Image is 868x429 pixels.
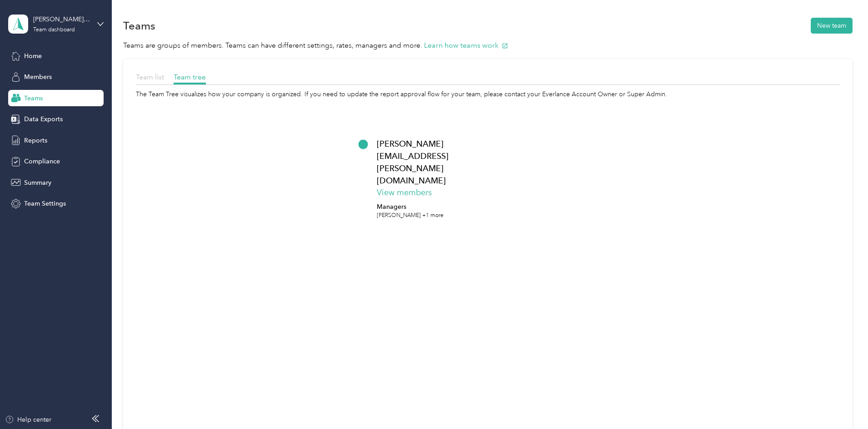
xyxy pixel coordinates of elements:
iframe: Everlance-gr Chat Button Frame [817,378,868,429]
span: Team tree [174,73,206,81]
span: Home [24,51,42,61]
button: View members [377,187,432,199]
p: [PERSON_NAME] +1 more [377,212,444,220]
span: Data Exports [24,114,63,124]
h1: Teams [123,21,155,30]
p: Managers [377,202,444,212]
div: [PERSON_NAME][EMAIL_ADDRESS][PERSON_NAME][DOMAIN_NAME] [33,15,90,24]
p: [PERSON_NAME][EMAIL_ADDRESS][PERSON_NAME][DOMAIN_NAME] [377,138,490,187]
div: Team dashboard [33,27,75,33]
span: Team list [136,73,164,81]
button: Learn how teams work [424,40,508,51]
span: Reports [24,136,47,145]
button: Help center [5,415,51,424]
span: Team Settings [24,199,66,208]
span: Teams [24,94,43,103]
button: New team [811,18,853,34]
p: Teams are groups of members. Teams can have different settings, rates, managers and more. [123,40,853,51]
span: Summary [24,178,51,187]
span: Members [24,72,52,82]
span: Compliance [24,157,60,166]
div: The Team Tree visualizes how your company is organized. If you need to update the report approval... [136,89,840,99]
